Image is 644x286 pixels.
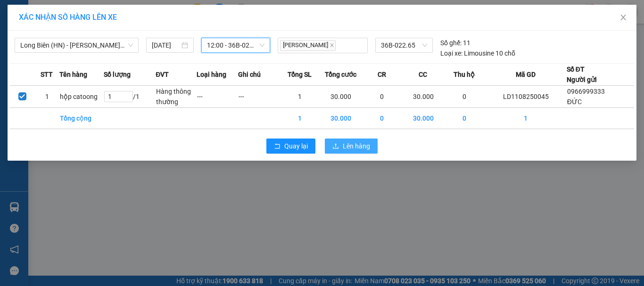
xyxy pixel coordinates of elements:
span: close [619,14,627,21]
td: 30.000 [320,108,361,129]
span: [PERSON_NAME] [280,40,336,51]
td: 30.000 [403,108,444,129]
td: 30.000 [403,86,444,108]
span: up [125,92,131,98]
input: 11/08/2025 [152,40,179,50]
span: Số lượng [104,69,131,80]
span: Lên hàng [343,141,370,151]
span: ĐVT [156,69,169,80]
button: uploadLên hàng [325,139,378,154]
td: 0 [362,86,403,108]
span: 12:00 - 36B-022.65 [207,38,265,52]
span: Thu hộ [454,69,475,80]
td: / 1 [104,86,156,108]
span: Tổng SL [288,69,312,80]
td: hộp catoong [59,86,104,108]
span: STT [41,69,53,80]
span: CR [378,69,386,80]
span: down [125,97,131,102]
span: Mã GD [516,69,536,80]
span: Số ghế: [440,38,462,48]
button: Close [610,5,636,31]
span: Decrease Value [122,97,132,102]
span: Quay lại [284,141,308,151]
span: Tổng cước [325,69,356,80]
span: 0966999333 [567,88,605,95]
span: CC [419,69,427,80]
div: Limousine 10 chỗ [440,48,515,58]
td: 0 [444,108,485,129]
span: 36B-022.65 [381,38,427,52]
td: 0 [444,86,485,108]
span: Long Biên (HN) - Thanh Hóa [20,38,133,52]
button: rollbackQuay lại [266,139,315,154]
td: Tổng cộng [59,108,104,129]
span: upload [332,143,339,150]
td: --- [238,86,279,108]
span: Loại hàng [197,69,226,80]
span: rollback [274,143,281,150]
span: XÁC NHẬN SỐ HÀNG LÊN XE [19,13,117,22]
span: Tên hàng [59,69,87,80]
span: Increase Value [122,91,132,97]
td: --- [197,86,238,108]
span: Loại xe: [440,48,462,58]
td: 1 [279,108,320,129]
span: Ghi chú [238,69,261,80]
td: LD1108250045 [485,86,567,108]
td: 1 [34,86,59,108]
td: 0 [362,108,403,129]
td: 1 [279,86,320,108]
div: 11 [440,38,471,48]
td: 30.000 [320,86,361,108]
div: Số ĐT Người gửi [567,64,597,85]
td: 1 [485,108,567,129]
span: close [330,43,334,48]
span: ĐỨC [567,98,582,106]
td: Hàng thông thường [156,86,197,108]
